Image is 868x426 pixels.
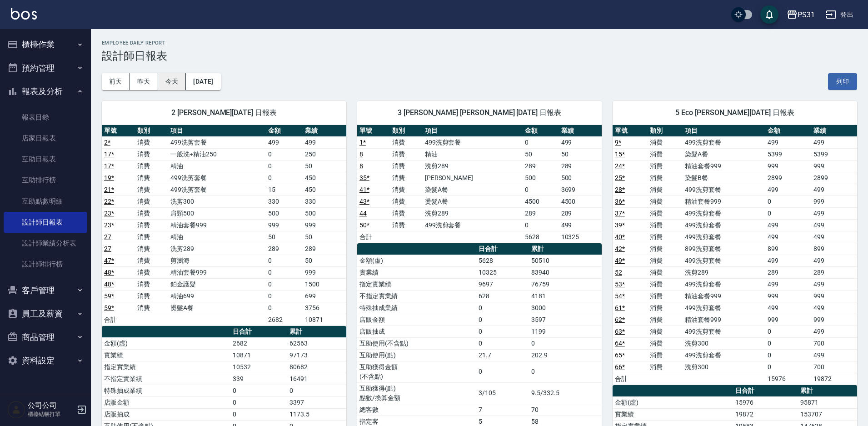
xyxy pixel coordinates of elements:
td: 0 [266,290,303,302]
td: 2682 [230,337,287,349]
td: 3699 [559,184,602,195]
td: 消費 [648,172,683,184]
td: 消費 [390,160,423,172]
th: 項目 [423,125,523,137]
td: 0 [266,302,303,314]
td: 289 [523,160,559,172]
td: 鉑金護髮 [168,278,266,290]
button: save [760,5,778,24]
td: 消費 [648,184,683,195]
table: a dense table [357,125,602,243]
button: [DATE] [186,73,220,90]
td: 消費 [135,207,168,219]
td: 消費 [648,349,683,361]
td: 消費 [648,326,683,337]
td: 染髮B餐 [683,172,765,184]
td: 0 [476,314,529,326]
td: 店販抽成 [357,326,476,337]
td: 合計 [102,314,135,326]
td: 21.7 [476,349,529,361]
td: 不指定實業績 [102,373,230,385]
th: 累計 [798,385,857,397]
td: 2899 [811,172,857,184]
td: 洗剪289 [683,266,765,278]
button: 列印 [828,73,857,90]
td: 499 [559,136,602,148]
td: 1199 [529,326,602,337]
td: 499 [811,278,857,290]
td: 499 [811,219,857,231]
td: 洗剪300 [683,337,765,349]
td: 500 [303,207,346,219]
td: 499 [765,278,811,290]
td: 50 [523,148,559,160]
table: a dense table [102,125,346,326]
td: 0 [266,266,303,278]
a: 27 [104,233,111,241]
td: 精油套餐999 [168,266,266,278]
td: 消費 [648,195,683,207]
td: 999 [765,290,811,302]
button: 昨天 [130,73,158,90]
td: 消費 [135,302,168,314]
td: 0 [476,337,529,349]
td: 消費 [135,195,168,207]
td: 0 [529,337,602,349]
td: 499洗剪套餐 [683,136,765,148]
td: 3/105 [476,382,529,404]
td: 消費 [390,195,423,207]
th: 類別 [648,125,683,137]
td: 83940 [529,266,602,278]
td: 互助獲得金額 (不含點) [357,361,476,382]
td: 0 [765,361,811,373]
td: 80682 [287,361,346,373]
td: 10532 [230,361,287,373]
td: 消費 [135,160,168,172]
td: 消費 [135,184,168,195]
td: 50 [303,160,346,172]
td: 289 [559,207,602,219]
th: 日合計 [476,243,529,255]
a: 27 [104,245,111,252]
td: 999 [765,314,811,326]
a: 報表目錄 [4,107,87,128]
td: 499 [266,136,303,148]
td: 消費 [135,219,168,231]
td: 金額(虛) [357,255,476,266]
a: 設計師排行榜 [4,254,87,275]
td: 499洗剪套餐 [168,136,266,148]
td: 499 [811,207,857,219]
td: 特殊抽成業績 [357,302,476,314]
a: 44 [359,210,367,217]
td: 不指定實業績 [357,290,476,302]
td: 消費 [648,243,683,255]
td: 10325 [559,231,602,243]
td: 精油套餐999 [683,195,765,207]
td: 洗剪289 [423,207,523,219]
button: 資料設定 [4,349,87,372]
td: 消費 [390,172,423,184]
th: 項目 [168,125,266,137]
td: 精油699 [168,290,266,302]
td: 燙髮A餐 [168,302,266,314]
td: 50 [266,231,303,243]
td: 10871 [230,349,287,361]
td: 999 [811,195,857,207]
td: 899 [765,243,811,255]
a: 互助排行榜 [4,170,87,190]
td: 499洗剪套餐 [683,349,765,361]
td: 62563 [287,337,346,349]
td: 2899 [765,172,811,184]
h5: 公司公司 [28,401,74,410]
td: 499 [811,326,857,337]
td: 499 [765,136,811,148]
td: 0 [287,385,346,396]
td: 0 [230,396,287,408]
td: 289 [303,243,346,255]
td: 289 [559,160,602,172]
td: 499 [765,231,811,243]
td: 499 [765,219,811,231]
td: 499洗剪套餐 [168,172,266,184]
td: 消費 [135,278,168,290]
td: 499 [811,255,857,266]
